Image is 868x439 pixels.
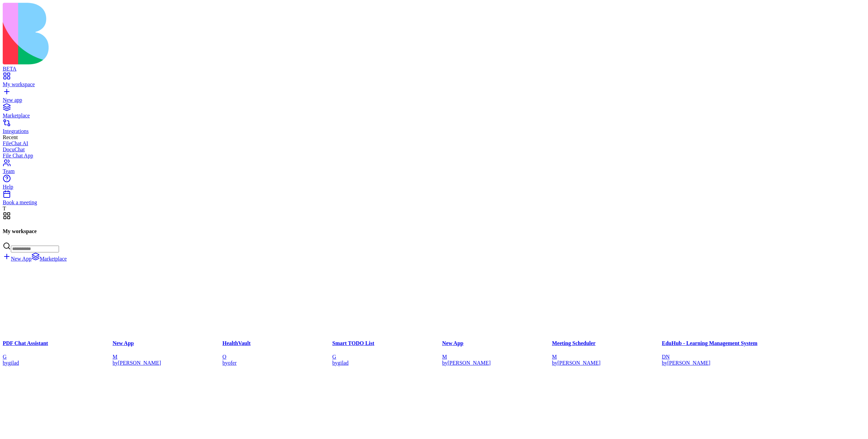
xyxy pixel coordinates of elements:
img: logo [3,3,275,64]
a: New App [3,256,32,262]
div: My workspace [3,81,865,88]
button: Launch [552,366,572,373]
a: Team [3,162,865,174]
button: Launch [3,366,23,373]
span: by [113,360,118,365]
div: New app [3,97,865,103]
a: Book a meeting [3,193,865,206]
a: BETA [3,60,865,72]
h4: New App [442,340,552,346]
h4: New App [113,340,222,346]
a: New AppMby[PERSON_NAME] [113,340,222,366]
button: Launch [222,366,243,373]
a: My workspace [3,75,865,88]
span: M [442,354,447,359]
span: [PERSON_NAME] [448,360,491,365]
span: M [113,354,117,359]
h4: My workspace [3,228,865,234]
a: FileChat AI [3,140,865,147]
button: Launch [113,366,133,373]
button: Launch [442,366,462,373]
a: EduHub - Learning Management SystemDNby[PERSON_NAME] [662,340,772,366]
a: Help [3,178,865,190]
h4: Smart TODO List [332,340,442,346]
h4: EduHub - Learning Management System [662,340,772,346]
h4: Meeting Scheduler [552,340,662,346]
a: New app [3,91,865,103]
button: Launch [662,366,682,373]
a: Marketplace [3,107,865,119]
span: by [442,360,448,365]
a: Integrations [3,122,865,134]
a: File Chat App [3,153,865,159]
div: Help [3,184,865,190]
h4: HealthVault [222,340,332,346]
div: Team [3,168,865,174]
div: Marketplace [3,113,865,119]
button: Launch [332,366,353,373]
a: New AppMby[PERSON_NAME] [442,340,552,366]
a: Meeting SchedulerMby[PERSON_NAME] [552,340,662,366]
a: HealthVaultObyofer [222,340,332,366]
h4: PDF Chat Assistant [3,340,113,346]
a: Marketplace [32,256,67,262]
a: DocuChat [3,147,865,153]
a: Smart TODO ListGbygilad [332,340,442,366]
span: Recent [3,134,18,140]
div: Integrations [3,128,865,134]
div: BETA [3,66,865,72]
span: T [3,206,6,211]
a: PDF Chat AssistantGbygilad [3,340,113,366]
span: [PERSON_NAME] [118,360,161,365]
div: Book a meeting [3,199,865,206]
